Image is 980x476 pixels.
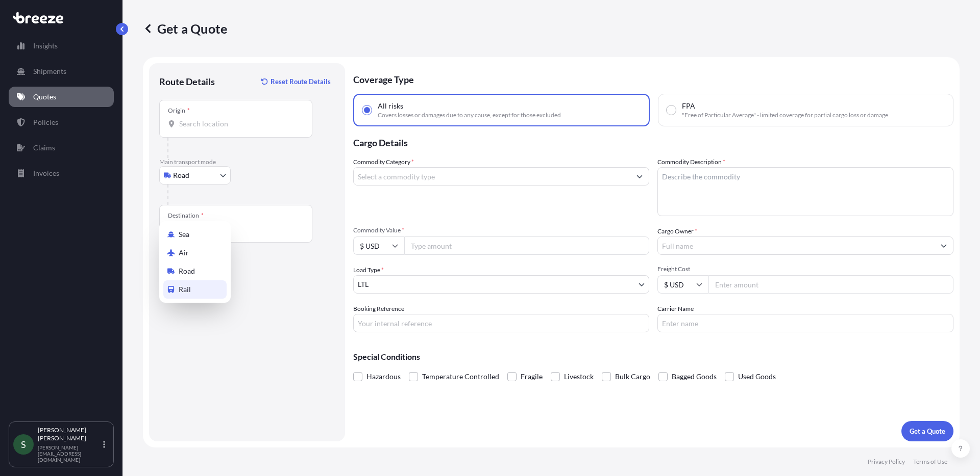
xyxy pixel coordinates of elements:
[910,426,945,436] p: Get a Quote
[657,314,953,332] input: Enter name
[682,101,695,111] span: FPA
[378,111,561,119] span: Covers losses or damages due to any cause, except for those excluded
[353,353,953,361] p: Special Conditions
[378,101,403,111] span: All risks
[143,20,227,37] p: Get a Quote
[179,224,300,234] input: Destination
[353,126,953,157] p: Cargo Details
[159,158,335,166] p: Main transport mode
[159,166,231,184] button: Select transport
[9,61,114,82] a: Shipments
[179,229,189,240] span: Sea
[353,157,414,167] label: Commodity Category
[256,73,335,90] button: Reset Route Details
[9,87,114,107] a: Quotes
[615,369,650,384] span: Bulk Cargo
[708,275,953,294] input: Enter amount
[672,369,717,384] span: Bagged Goods
[657,226,697,236] label: Cargo Owner
[9,163,114,183] a: Invoices
[657,157,725,167] label: Commodity Description
[179,266,195,276] span: Road
[33,92,56,102] p: Quotes
[667,105,676,115] input: FPA"Free of Particular Average" - limited coverage for partial cargo loss or damage
[901,421,953,441] button: Get a Quote
[353,265,384,275] span: Load Type
[362,105,372,115] input: All risksCovers losses or damages due to any cause, except for those excluded
[658,236,935,255] input: Full name
[353,304,404,314] label: Booking Reference
[682,111,888,119] span: "Free of Particular Average" - limited coverage for partial cargo loss or damage
[33,143,55,153] p: Claims
[353,63,953,94] p: Coverage Type
[564,369,594,384] span: Livestock
[657,304,694,314] label: Carrier Name
[33,66,66,76] p: Shipments
[21,439,26,449] span: S
[33,168,59,178] p: Invoices
[159,75,215,88] p: Route Details
[271,76,331,87] p: Reset Route Details
[168,107,190,115] div: Origin
[358,279,369,289] span: LTL
[9,36,114,56] a: Insights
[38,426,101,442] p: [PERSON_NAME] [PERSON_NAME]
[33,41,58,51] p: Insights
[868,458,905,466] a: Privacy Policy
[9,112,114,133] a: Policies
[33,117,58,127] p: Policies
[38,444,101,463] p: [PERSON_NAME][EMAIL_ADDRESS][DOMAIN_NAME]
[404,236,649,255] input: Type amount
[353,314,649,332] input: Your internal reference
[657,265,953,273] span: Freight Cost
[179,119,300,129] input: Origin
[630,167,649,186] button: Show suggestions
[422,369,499,384] span: Temperature Controlled
[935,236,953,255] button: Show suggestions
[179,248,189,258] span: Air
[159,221,231,303] div: Select transport
[353,275,649,294] button: LTL
[366,369,401,384] span: Hazardous
[353,226,649,234] span: Commodity Value
[521,369,543,384] span: Fragile
[168,211,204,220] div: Destination
[173,170,189,180] span: Road
[179,284,191,295] span: Rail
[738,369,776,384] span: Used Goods
[9,138,114,158] a: Claims
[913,458,947,466] a: Terms of Use
[354,167,630,186] input: Select a commodity type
